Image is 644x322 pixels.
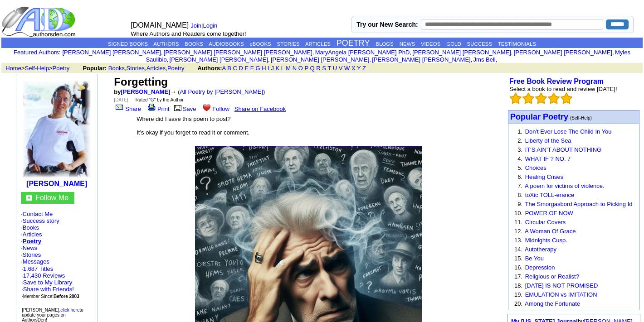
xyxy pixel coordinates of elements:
a: POWER OF NOW [525,210,573,216]
a: Success story [23,217,59,224]
a: All Poetry by [PERSON_NAME] [180,88,263,95]
a: WHAT IF ? NO. 7 [525,155,571,162]
a: MaryAngela [PERSON_NAME] PhD [315,49,410,56]
a: F [250,65,254,72]
a: GOLD [446,41,461,47]
a: 1,687 Titles [23,265,54,272]
img: bigemptystars.png [510,92,522,104]
font: > > [2,65,81,72]
a: Home [5,65,21,72]
a: I [268,65,269,72]
font: i [163,50,164,55]
font: Select a book to read and review [DATE]! [509,86,617,92]
font: 3. [517,146,522,153]
a: [DATE] IS NOT PROMISED [525,282,598,289]
font: → ( ) [171,88,265,95]
a: [PERSON_NAME] [PERSON_NAME] [62,49,161,56]
a: Contact Me [23,211,53,217]
a: K [276,65,280,72]
a: STORIES [277,41,300,47]
a: Poetry [167,65,185,72]
a: Follow [201,106,229,112]
a: [PERSON_NAME] [26,180,87,187]
a: V [339,65,343,72]
a: Liberty of the Sea [525,137,571,144]
a: BOOKS [185,41,203,47]
a: C [233,65,237,72]
a: Follow Me [35,194,68,202]
font: i [270,58,271,62]
a: click here [60,308,79,312]
font: 4. [517,155,522,162]
font: i [371,58,372,62]
font: · [21,258,49,265]
a: Save to My Library [23,279,72,286]
a: Religious or Realist? [525,273,579,280]
a: J [271,65,274,72]
a: [PERSON_NAME] [121,88,171,95]
font: 10. [514,210,522,216]
font: 17. [514,273,522,280]
font: [DATE] [114,97,128,102]
img: bigemptystars.png [561,92,572,104]
a: A poem for victims of violence. [525,183,605,189]
a: NEWS [400,41,415,47]
a: BLOGS [376,41,394,47]
font: · · · · · · · [21,211,93,300]
a: L [281,65,284,72]
font: 16. [514,264,522,271]
font: 20. [514,300,522,307]
font: i [472,58,473,62]
a: P [304,65,308,72]
a: Autotherapy [525,246,556,253]
font: 18. [514,282,522,289]
b: Authors: [197,65,222,72]
a: SUCCESS [467,41,493,47]
a: N [293,65,297,72]
font: 11. [514,219,522,226]
a: Poetry [53,65,70,72]
a: U [333,65,337,72]
a: toXic TOLL-erance [525,192,575,198]
font: 9. [517,201,522,207]
a: G [255,65,260,72]
a: AUTHORS [153,41,179,47]
font: 1. [517,128,522,135]
a: Share [114,106,141,112]
a: B [227,65,231,72]
a: EMULATION vs IMITATION [525,291,597,298]
a: [PERSON_NAME] [PERSON_NAME] [372,56,470,63]
a: Articles [146,65,166,72]
a: Depression [525,264,555,271]
a: H [262,65,266,72]
a: S [322,65,326,72]
a: Featured Authors [14,49,59,56]
a: Self-Help [25,65,49,72]
a: Circular Covers [525,219,566,226]
a: M [286,65,291,72]
a: 17,430 Reviews [23,272,65,279]
font: Rated " " by the Author. [136,97,185,102]
a: Popular Poetry [510,113,568,121]
a: Q [310,65,314,72]
img: print.gif [148,104,156,111]
a: Save [173,106,196,112]
img: share_page.gif [116,104,123,111]
a: Midnights Cusp. [525,237,567,244]
font: 14. [514,246,522,253]
font: Forgetting [114,76,168,88]
a: Print [146,106,170,112]
a: R [316,65,320,72]
a: E [245,65,249,72]
a: [PERSON_NAME] [PERSON_NAME] [514,49,612,56]
a: W [344,65,350,72]
font: 13. [514,237,522,244]
a: Books [23,224,39,231]
a: G [151,97,154,102]
img: gc.jpg [26,195,32,201]
font: 12. [514,228,522,235]
a: IT'S AIN'T ABOUT NOTHING [525,146,601,153]
img: bigemptystars.png [522,92,534,104]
